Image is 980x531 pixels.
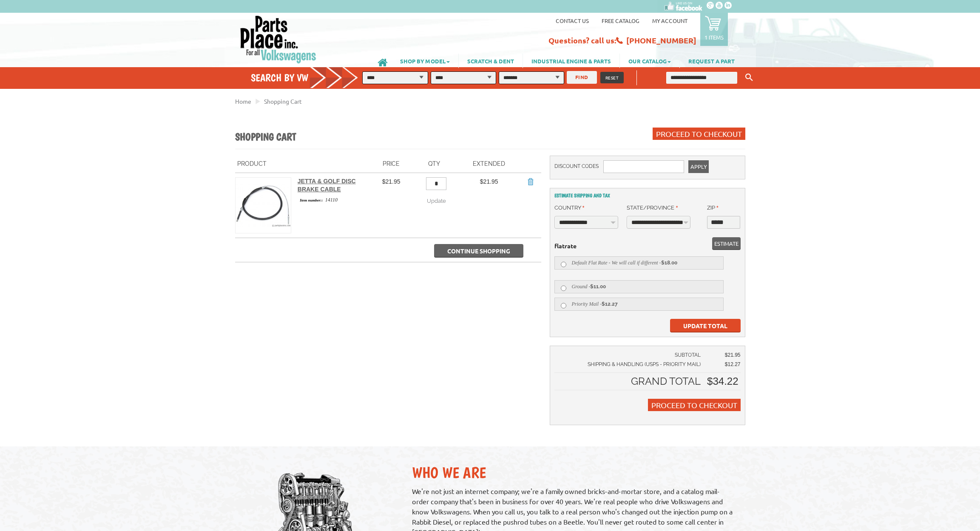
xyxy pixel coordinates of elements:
[383,160,400,167] span: Price
[652,17,687,24] a: My Account
[526,177,534,186] a: Remove Item
[653,128,745,140] button: Proceed to Checkout
[602,301,618,307] span: $12.27
[239,15,317,64] img: Parts Place Inc!
[298,178,356,193] a: Jetta & Golf Disc Brake Cable
[690,160,707,173] span: Apply
[707,375,738,387] span: $34.22
[236,178,291,233] img: Jetta & Golf Disc Brake Cable
[459,54,523,68] a: SCRATCH & DENT
[670,319,741,332] button: Update Total
[554,256,724,270] label: Default Flat Rate - We will call if different -
[410,156,458,173] th: Qty
[725,361,741,367] span: $12.27
[382,178,401,185] span: $21.95
[567,71,597,84] button: FIND
[602,17,639,24] a: Free Catalog
[434,244,523,258] button: Continue Shopping
[251,71,367,84] h4: Search by VW
[264,97,302,105] a: Shopping Cart
[554,360,705,373] td: Shipping & Handling (USPS - Priority Mail)
[554,193,741,199] h2: Estimate Shipping and Tax
[714,237,739,250] span: Estimate
[743,71,756,85] button: Keyword Search
[554,160,599,173] label: Discount Codes
[556,17,589,24] a: Contact us
[600,72,624,83] button: RESET
[590,284,606,290] span: $11.00
[605,74,619,81] span: RESET
[554,350,705,360] td: Subtotal
[648,399,741,411] button: Proceed to Checkout
[725,352,741,358] span: $21.95
[627,204,678,212] label: State/Province
[554,241,741,250] dt: flatrate
[620,54,679,68] a: OUR CATALOG
[688,160,709,173] button: Apply
[554,298,724,311] label: Priority Mail -
[392,54,458,68] a: SHOP BY MODEL
[298,196,370,204] div: 14110
[656,129,742,138] span: Proceed to Checkout
[680,54,743,68] a: REQUEST A PART
[458,156,520,173] th: Extended
[447,247,510,255] span: Continue Shopping
[237,160,267,167] span: Product
[298,197,325,203] span: Item number::
[235,131,296,144] h1: Shopping Cart
[412,463,736,482] h2: Who We Are
[683,322,727,329] span: Update Total
[651,400,737,409] span: Proceed to Checkout
[235,97,251,105] a: Home
[700,13,728,46] a: 1 items
[554,280,724,293] label: Ground -
[427,198,446,204] span: Update
[523,54,619,68] a: INDUSTRIAL ENGINE & PARTS
[631,375,701,387] strong: Grand Total
[661,260,677,266] span: $18.00
[707,204,719,212] label: Zip
[554,204,585,212] label: Country
[480,178,498,185] span: $21.95
[704,34,724,41] p: 1 items
[712,237,741,250] button: Estimate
